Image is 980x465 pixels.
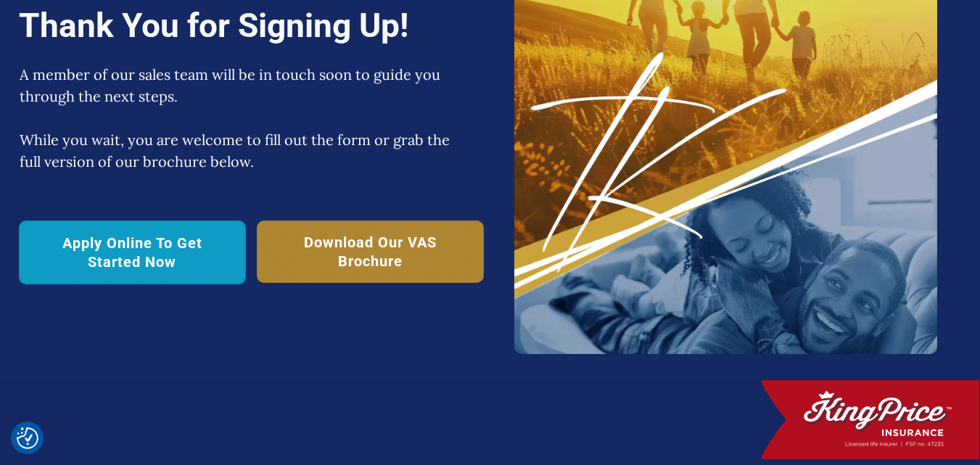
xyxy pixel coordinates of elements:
[762,380,979,459] img: 1_King-Price-Logo
[17,427,38,449] img: Revisit consent button
[257,221,484,283] a: Download Our VAS Brochure
[19,4,484,62] h1: Thank You for Signing Up!
[273,233,467,271] span: Download Our VAS Brochure
[20,64,469,187] p: A member of our sales team will be in touch soon to guide you through the next steps. While you w...
[17,427,38,449] button: Consent Preferences
[19,221,246,284] a: Apply Online To Get Started Now
[36,234,228,271] span: Apply Online To Get Started Now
